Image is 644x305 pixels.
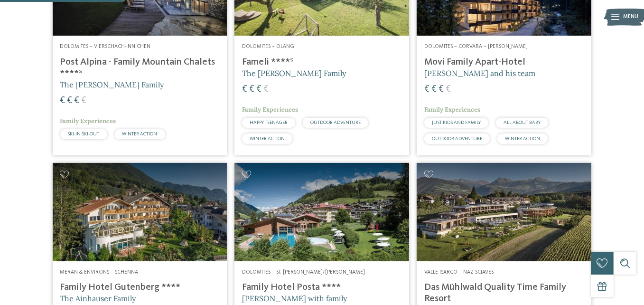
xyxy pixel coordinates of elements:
span: SKI-IN SKI-OUT [68,132,100,136]
span: [PERSON_NAME] with family [242,294,347,303]
span: € [431,85,437,94]
span: Family Experiences [424,105,480,114]
span: € [249,85,254,94]
span: Valle Isarco – Naz-Sciaves [424,269,494,275]
span: € [242,85,247,94]
img: Looking for family hotels? Find the best ones here! [417,163,591,261]
span: WINTER ACTION [250,136,285,141]
span: € [256,85,261,94]
span: HAPPY TEENAGER [250,120,288,125]
span: ALL ABOUT BABY [504,120,541,125]
span: € [424,85,429,94]
img: Looking for family hotels? Find the best ones here! [234,163,409,261]
span: JUST KIDS AND FAMILY [432,120,481,125]
span: OUTDOOR ADVENTURE [432,136,482,141]
span: WINTER ACTION [122,132,158,136]
h4: Post Alpina - Family Mountain Chalets ****ˢ [60,57,220,79]
span: € [67,96,73,105]
span: Family Experiences [60,117,116,125]
span: Dolomites – Corvara – [PERSON_NAME] [424,44,528,49]
span: Meran & Environs – Schenna [60,269,139,275]
span: € [75,96,80,105]
span: € [446,85,451,94]
h4: Movi Family Apart-Hotel [424,57,584,68]
span: Family Experiences [242,105,298,114]
span: WINTER ACTION [505,136,540,141]
img: Family Hotel Gutenberg **** [53,163,227,261]
span: The Ainhauser Family [60,294,136,303]
span: € [82,96,87,105]
span: OUTDOOR ADVENTURE [310,120,361,125]
span: € [263,85,269,94]
span: The [PERSON_NAME] Family [60,80,164,89]
span: [PERSON_NAME] and his team [424,68,535,78]
span: € [60,96,65,105]
h4: Family Hotel Posta **** [242,282,401,293]
span: Dolomites – Olang [242,44,294,49]
h4: Family Hotel Gutenberg **** [60,282,220,293]
span: Dolomites – St. [PERSON_NAME]/[PERSON_NAME] [242,269,365,275]
span: € [439,85,444,94]
span: Dolomites – Vierschach-Innichen [60,44,151,49]
span: The [PERSON_NAME] Family [242,68,346,78]
h4: Das Mühlwald Quality Time Family Resort [424,282,584,305]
